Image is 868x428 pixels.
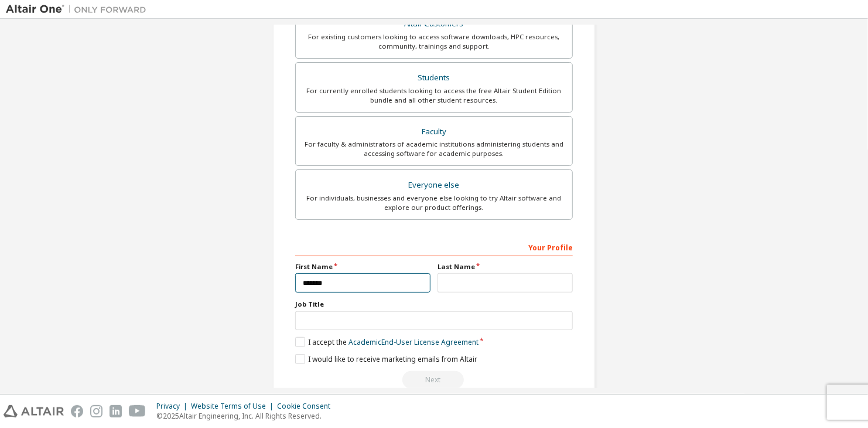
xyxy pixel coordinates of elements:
div: Privacy [156,402,191,411]
div: Read and acccept EULA to continue [295,371,573,389]
p: © 2025 Altair Engineering, Inc. All Rights Reserved. [156,411,337,421]
img: altair_logo.svg [4,405,64,417]
img: instagram.svg [90,405,102,417]
div: Your Profile [295,237,573,256]
img: linkedin.svg [110,405,122,417]
div: For currently enrolled students looking to access the free Altair Student Edition bundle and all ... [303,86,565,105]
label: Last Name [438,262,573,271]
a: Academic End-User License Agreement [348,337,479,347]
div: Students [303,70,565,86]
label: I would like to receive marketing emails from Altair [295,354,477,364]
div: For faculty & administrators of academic institutions administering students and accessing softwa... [303,140,565,158]
label: Job Title [295,300,573,309]
label: I accept the [295,337,479,347]
img: facebook.svg [71,405,83,417]
div: Everyone else [303,177,565,193]
div: Faculty [303,124,565,140]
div: For existing customers looking to access software downloads, HPC resources, community, trainings ... [303,32,565,51]
div: Website Terms of Use [191,402,277,411]
label: First Name [295,262,430,271]
div: For individuals, businesses and everyone else looking to try Altair software and explore our prod... [303,193,565,212]
img: Altair One [6,4,152,15]
div: Cookie Consent [277,402,337,411]
img: youtube.svg [129,405,146,417]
